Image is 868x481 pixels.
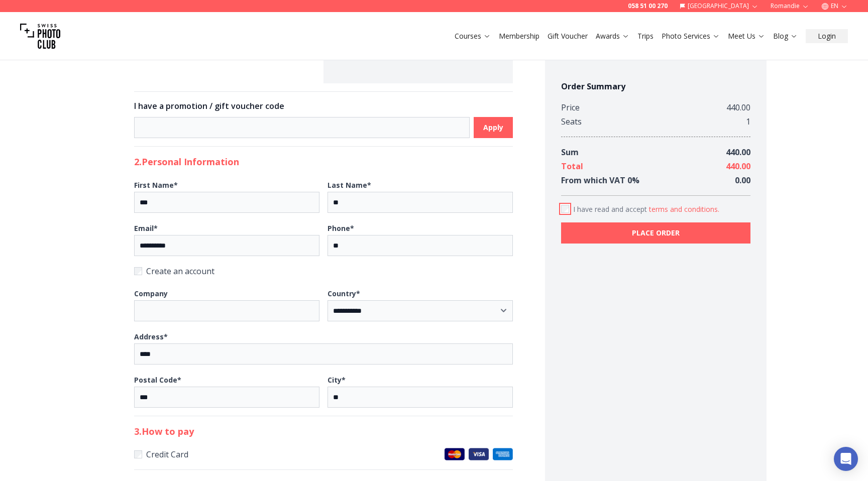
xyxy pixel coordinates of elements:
b: Last Name * [328,180,371,190]
h3: I have a promotion / gift voucher code [134,100,513,112]
button: Membership [495,29,544,43]
a: Courses [455,31,491,41]
span: 440.00 [726,147,750,158]
input: Accept terms [561,205,569,213]
button: Apply [474,117,513,138]
a: Trips [637,31,654,41]
b: City * [328,375,346,385]
input: Phone* [328,235,513,256]
img: Master Cards [445,448,465,460]
b: PLACE ORDER [632,228,680,238]
a: Blog [773,31,798,41]
b: Email * [134,223,158,233]
button: Meet Us [724,29,769,43]
a: Photo Services [662,31,720,41]
div: Price [561,100,580,114]
button: Courses [451,29,495,43]
button: Photo Services [658,29,724,43]
img: Visa [469,448,489,460]
div: Seats [561,114,582,129]
b: Apply [483,123,503,133]
b: Country * [328,289,360,298]
div: Open Intercom Messenger [834,447,858,471]
input: Last Name* [328,192,513,213]
label: Create an account [134,264,513,278]
a: Gift Voucher [548,31,588,41]
b: First Name * [134,180,178,190]
input: First Name* [134,192,319,213]
button: Login [806,29,848,43]
div: Total [561,159,583,173]
div: 1 [746,114,750,129]
input: Email* [134,235,319,256]
h2: 2. Personal Information [134,155,513,169]
b: Address * [134,332,168,341]
button: Awards [592,29,633,43]
select: Country* [328,300,513,321]
div: From which VAT 0 % [561,173,639,187]
label: Credit Card [134,447,513,461]
button: Gift Voucher [544,29,592,43]
button: Trips [633,29,658,43]
button: Accept termsI have read and accept [649,204,719,214]
img: Swiss photo club [20,16,60,56]
b: Phone * [328,223,354,233]
b: Company [134,289,168,298]
h4: Order Summary [561,80,750,92]
div: 440.00 [726,100,750,114]
input: Company [134,300,319,321]
span: I have read and accept [573,204,649,214]
span: 440.00 [726,161,750,172]
button: Blog [769,29,802,43]
input: Create an account [134,267,142,275]
img: American Express [493,448,513,460]
button: PLACE ORDER [561,222,750,244]
input: Address* [134,343,513,365]
h2: 3 . How to pay [134,424,513,438]
span: 0.00 [735,175,750,186]
b: Postal Code * [134,375,181,385]
input: Postal Code* [134,387,319,408]
div: Sum [561,145,579,159]
a: Awards [596,31,629,41]
a: Membership [499,31,539,41]
input: Credit CardMaster CardsVisaAmerican Express [134,450,142,458]
a: 058 51 00 270 [628,2,668,10]
a: Meet Us [728,31,765,41]
input: City* [328,387,513,408]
